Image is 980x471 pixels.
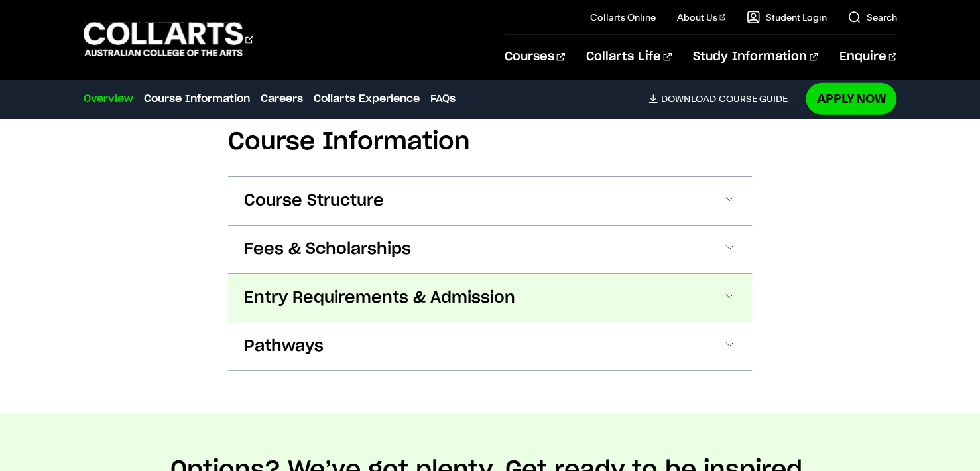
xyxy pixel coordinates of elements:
a: Course Information [144,91,250,107]
a: Student Login [747,11,826,24]
a: Study Information [693,35,818,79]
span: Entry Requirements & Admission [244,287,515,308]
button: Pathways [228,322,752,370]
a: DownloadCourse Guide [648,93,798,105]
div: Go to homepage [84,21,253,58]
a: Apply Now [806,83,896,114]
a: About Us [677,11,726,24]
span: Download [660,93,715,105]
a: Collarts Online [590,11,656,24]
a: Overview [84,91,133,107]
button: Fees & Scholarships [228,226,752,273]
a: Courses [505,35,565,79]
span: Course Structure [244,190,384,212]
span: Fees & Scholarships [244,239,411,260]
a: Collarts Experience [314,91,420,107]
button: Entry Requirements & Admission [228,274,752,322]
a: Search [847,11,896,24]
a: Careers [261,91,303,107]
a: FAQs [430,91,456,107]
a: Enquire [839,35,896,79]
button: Course Structure [228,177,752,225]
h2: Course Information [228,127,752,157]
a: Collarts Life [586,35,672,79]
span: Pathways [244,336,324,357]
